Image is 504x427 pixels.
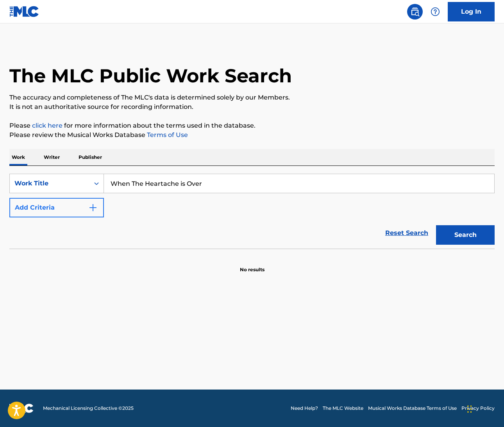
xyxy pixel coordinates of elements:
button: Search [436,225,495,245]
p: Writer [41,149,62,165]
iframe: Chat Widget [465,390,504,427]
img: 9d2ae6d4665cec9f34b9.svg [88,203,98,212]
p: It is not an authoritative source for recording information. [9,102,495,112]
img: MLC Logo [9,6,39,17]
div: Drag [467,397,472,421]
p: No results [240,257,265,273]
a: Privacy Policy [461,405,495,412]
a: The MLC Website [323,405,363,412]
p: Work [9,149,27,165]
div: Help [427,4,443,20]
img: logo [9,404,34,413]
p: Please for more information about the terms used in the database. [9,121,495,130]
a: Need Help? [291,405,318,412]
a: Terms of Use [145,131,188,139]
h1: The MLC Public Work Search [9,64,292,87]
a: Reset Search [381,224,432,242]
img: help [431,7,440,16]
form: Search Form [9,174,495,249]
a: Musical Works Database Terms of Use [368,405,457,412]
a: Public Search [407,4,423,20]
button: Add Criteria [9,198,104,217]
p: Publisher [76,149,104,165]
a: click here [32,122,63,129]
p: The accuracy and completeness of The MLC's data is determined solely by our Members. [9,93,495,102]
img: search [410,7,420,16]
span: Mechanical Licensing Collective © 2025 [43,405,134,412]
a: Log In [448,2,495,21]
div: Work Title [14,179,85,188]
p: Please review the Musical Works Database [9,130,495,140]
